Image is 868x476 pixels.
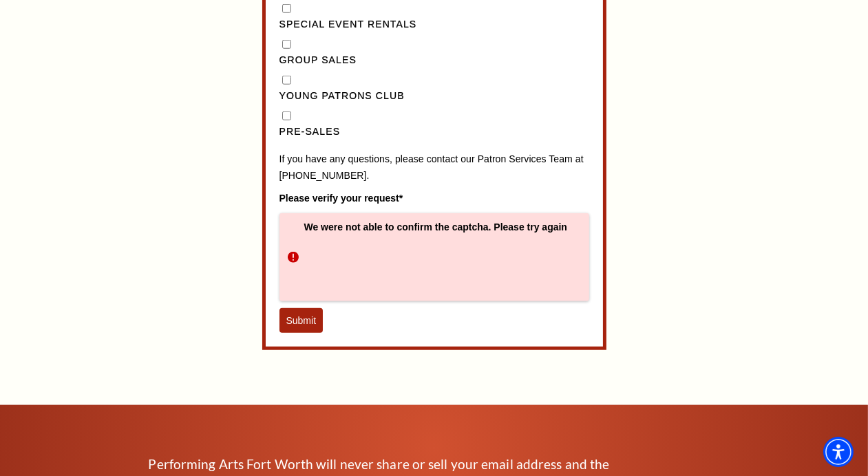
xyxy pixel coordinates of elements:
[304,232,514,286] iframe: reCAPTCHA
[279,308,324,333] button: Submit
[279,52,589,69] label: Group Sales
[279,191,589,206] label: Please verify your request*
[279,213,589,301] div: We were not able to confirm the captcha. Please try again
[279,88,589,105] label: Young Patrons Club
[279,17,589,33] label: Special Event Rentals
[279,124,589,140] label: Pre-Sales
[823,437,854,467] div: Accessibility Menu
[279,151,589,184] p: If you have any questions, please contact our Patron Services Team at [PHONE_NUMBER].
